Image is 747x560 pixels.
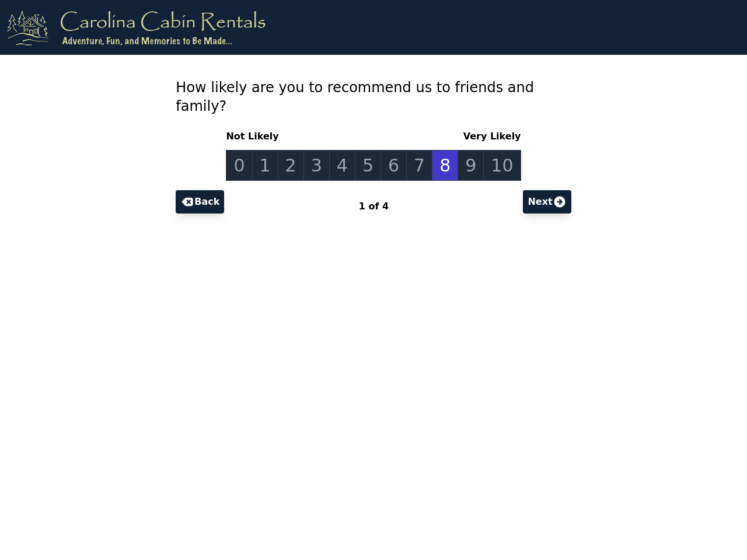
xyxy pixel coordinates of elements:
a: 1 [252,150,278,181]
a: 7 [406,150,432,181]
span: Not Likely [226,129,283,143]
a: 4 [329,150,355,181]
a: 3 [303,150,330,181]
span: 1 of 4 [359,201,389,212]
a: 8 [432,150,458,181]
a: 0 [226,150,252,181]
button: Back [176,190,224,213]
a: 2 [278,150,304,181]
span: How likely are you to recommend us to friends and family? [176,79,534,114]
a: 9 [458,150,484,181]
span: Very Likely [459,129,521,143]
a: 10 [483,150,521,181]
img: logo.png [7,9,266,45]
a: 5 [355,150,381,181]
a: 6 [381,150,407,181]
button: Next [523,190,571,213]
